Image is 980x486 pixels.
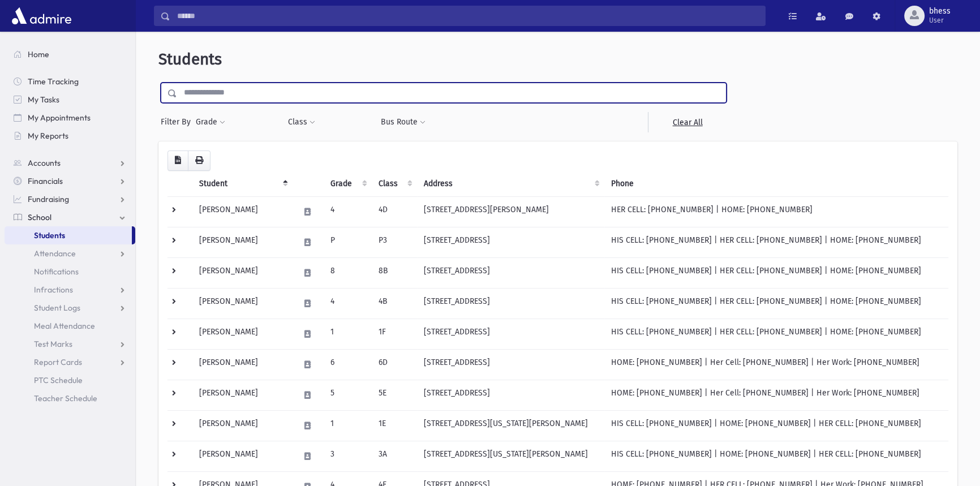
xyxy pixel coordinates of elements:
[192,288,292,319] td: [PERSON_NAME]
[417,319,604,349] td: [STREET_ADDRESS]
[161,116,195,128] span: Filter By
[648,112,727,132] a: Clear All
[28,158,61,168] span: Accounts
[34,248,76,259] span: Attendance
[417,349,604,380] td: [STREET_ADDRESS]
[5,190,135,208] a: Fundraising
[5,371,135,389] a: PTC Schedule
[324,380,371,410] td: 5
[28,212,51,222] span: School
[5,72,135,91] a: Time Tracking
[9,5,74,27] img: AdmirePro
[28,176,63,186] span: Financials
[604,319,948,349] td: HIS CELL: [PHONE_NUMBER] | HER CELL: [PHONE_NUMBER] | HOME: [PHONE_NUMBER]
[34,393,97,403] span: Teacher Schedule
[5,317,135,335] a: Meal Attendance
[417,227,604,257] td: [STREET_ADDRESS]
[192,227,292,257] td: [PERSON_NAME]
[28,113,91,123] span: My Appointments
[287,112,316,132] button: Class
[192,380,292,410] td: [PERSON_NAME]
[167,150,188,171] button: CSV
[5,109,135,127] a: My Appointments
[604,380,948,410] td: HOME: [PHONE_NUMBER] | Her Cell: [PHONE_NUMBER] | Her Work: [PHONE_NUMBER]
[195,112,226,132] button: Grade
[192,171,292,197] th: Student: activate to sort column descending
[324,410,371,441] td: 1
[324,349,371,380] td: 6
[324,171,371,197] th: Grade: activate to sort column ascending
[34,321,95,331] span: Meal Attendance
[604,227,948,257] td: HIS CELL: [PHONE_NUMBER] | HER CELL: [PHONE_NUMBER] | HOME: [PHONE_NUMBER]
[5,91,135,109] a: My Tasks
[5,226,132,244] a: Students
[28,76,79,87] span: Time Tracking
[192,349,292,380] td: [PERSON_NAME]
[372,257,417,288] td: 8B
[34,357,82,367] span: Report Cards
[324,288,371,319] td: 4
[324,196,371,227] td: 4
[417,257,604,288] td: [STREET_ADDRESS]
[417,196,604,227] td: [STREET_ADDRESS][PERSON_NAME]
[28,94,59,105] span: My Tasks
[5,263,135,281] a: Notifications
[417,380,604,410] td: [STREET_ADDRESS]
[5,335,135,353] a: Test Marks
[324,319,371,349] td: 1
[34,339,72,349] span: Test Marks
[192,319,292,349] td: [PERSON_NAME]
[929,7,951,16] span: bhess
[192,257,292,288] td: [PERSON_NAME]
[324,257,371,288] td: 8
[604,257,948,288] td: HIS CELL: [PHONE_NUMBER] | HER CELL: [PHONE_NUMBER] | HOME: [PHONE_NUMBER]
[372,319,417,349] td: 1F
[929,16,951,25] span: User
[192,410,292,441] td: [PERSON_NAME]
[5,281,135,299] a: Infractions
[5,127,135,145] a: My Reports
[188,150,210,171] button: Print
[372,227,417,257] td: P3
[372,288,417,319] td: 4B
[604,441,948,471] td: HIS CELL: [PHONE_NUMBER] | HOME: [PHONE_NUMBER] | HER CELL: [PHONE_NUMBER]
[34,303,80,313] span: Student Logs
[5,353,135,371] a: Report Cards
[372,196,417,227] td: 4D
[192,441,292,471] td: [PERSON_NAME]
[5,45,135,63] a: Home
[34,375,83,385] span: PTC Schedule
[417,288,604,319] td: [STREET_ADDRESS]
[5,208,135,226] a: School
[372,380,417,410] td: 5E
[28,49,49,59] span: Home
[5,172,135,190] a: Financials
[5,299,135,317] a: Student Logs
[5,389,135,407] a: Teacher Schedule
[380,112,426,132] button: Bus Route
[28,131,68,141] span: My Reports
[604,349,948,380] td: HOME: [PHONE_NUMBER] | Her Cell: [PHONE_NUMBER] | Her Work: [PHONE_NUMBER]
[372,349,417,380] td: 6D
[604,288,948,319] td: HIS CELL: [PHONE_NUMBER] | HER CELL: [PHONE_NUMBER] | HOME: [PHONE_NUMBER]
[192,196,292,227] td: [PERSON_NAME]
[34,266,79,277] span: Notifications
[5,154,135,172] a: Accounts
[34,285,73,295] span: Infractions
[34,230,65,240] span: Students
[170,6,765,26] input: Search
[324,227,371,257] td: P
[158,50,222,68] span: Students
[604,196,948,227] td: HER CELL: [PHONE_NUMBER] | HOME: [PHONE_NUMBER]
[372,441,417,471] td: 3A
[417,410,604,441] td: [STREET_ADDRESS][US_STATE][PERSON_NAME]
[417,441,604,471] td: [STREET_ADDRESS][US_STATE][PERSON_NAME]
[324,441,371,471] td: 3
[604,410,948,441] td: HIS CELL: [PHONE_NUMBER] | HOME: [PHONE_NUMBER] | HER CELL: [PHONE_NUMBER]
[372,410,417,441] td: 1E
[372,171,417,197] th: Class: activate to sort column ascending
[28,194,69,204] span: Fundraising
[604,171,948,197] th: Phone
[5,244,135,263] a: Attendance
[417,171,604,197] th: Address: activate to sort column ascending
